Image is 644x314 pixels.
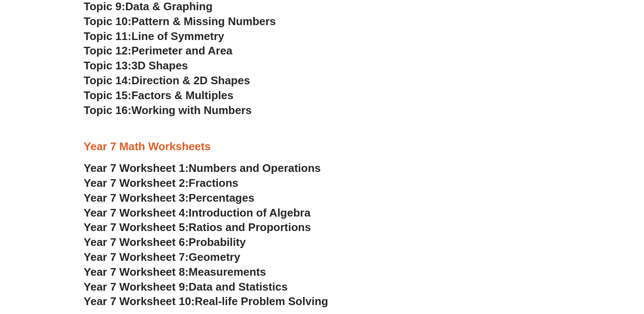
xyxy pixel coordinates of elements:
h3: Year 7 Math Worksheets [84,140,561,154]
a: Year 7 Worksheet 8:Measurements [84,265,266,278]
span: Numbers and Operations [189,162,321,174]
span: Year 7 Worksheet 7: [84,251,189,263]
span: Year 7 Worksheet 8: [84,265,189,278]
a: Year 7 Worksheet 1:Numbers and Operations [84,162,321,174]
span: Factors & Multiples [132,89,234,102]
span: Topic 10: [84,15,132,28]
a: Topic 12:Perimeter and Area [84,44,232,57]
span: Topic 15: [84,89,132,102]
span: Real-life Problem Solving [195,295,328,308]
span: Introduction of Algebra [189,206,310,219]
span: Geometry [189,251,240,263]
span: Line of Symmetry [132,30,224,43]
a: Year 7 Worksheet 5:Ratios and Proportions [84,221,311,234]
a: Topic 15:Factors & Multiples [84,89,234,102]
a: Year 7 Worksheet 3:Percentages [84,191,255,204]
span: Working with Numbers [132,104,252,117]
span: Topic 16: [84,104,132,117]
iframe: Chat Widget [502,218,644,314]
a: Topic 11:Line of Symmetry [84,30,224,43]
a: Topic 14:Direction & 2D Shapes [84,74,250,87]
a: Year 7 Worksheet 10:Real-life Problem Solving [84,295,328,308]
span: Topic 12: [84,44,132,57]
span: Pattern & Missing Numbers [132,15,276,28]
a: Year 7 Worksheet 9:Data and Statistics [84,280,288,293]
a: Year 7 Worksheet 4:Introduction of Algebra [84,206,311,219]
span: Probability [189,236,246,248]
span: Year 7 Worksheet 9: [84,280,189,293]
span: Topic 11: [84,30,132,43]
span: Ratios and Proportions [189,221,311,234]
a: Topic 10:Pattern & Missing Numbers [84,15,276,28]
span: 3D Shapes [132,59,188,72]
a: Year 7 Worksheet 2:Fractions [84,177,238,189]
span: Year 7 Worksheet 4: [84,206,189,219]
span: Year 7 Worksheet 2: [84,177,189,189]
span: Topic 13: [84,59,132,72]
a: Year 7 Worksheet 7:Geometry [84,251,240,263]
span: Year 7 Worksheet 6: [84,236,189,248]
span: Year 7 Worksheet 5: [84,221,189,234]
span: Topic 14: [84,74,132,87]
span: Measurements [189,265,266,278]
span: Year 7 Worksheet 3: [84,191,189,204]
span: Direction & 2D Shapes [132,74,250,87]
a: Year 7 Worksheet 6:Probability [84,236,246,248]
span: Data and Statistics [189,280,288,293]
span: Fractions [189,177,238,189]
span: Year 7 Worksheet 1: [84,162,189,174]
span: Perimeter and Area [132,44,232,57]
a: Topic 13:3D Shapes [84,59,188,72]
span: Year 7 Worksheet 10: [84,295,195,308]
a: Topic 16:Working with Numbers [84,104,252,117]
span: Percentages [189,191,255,204]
